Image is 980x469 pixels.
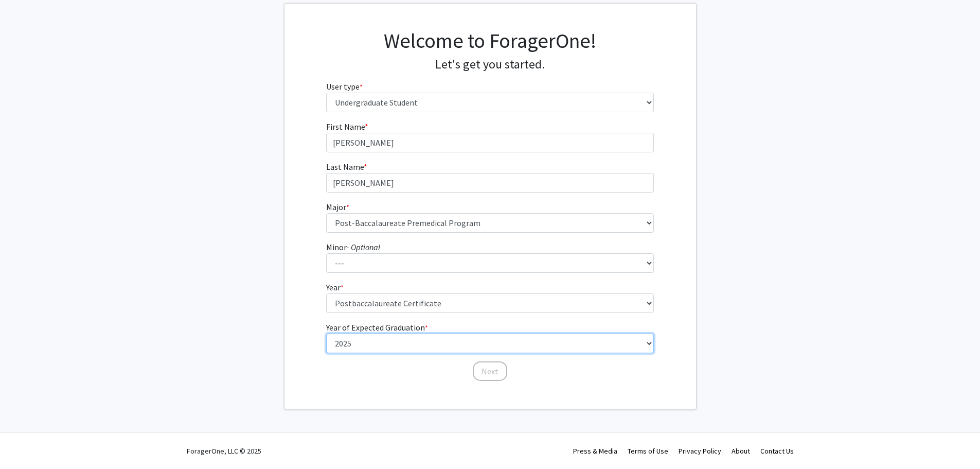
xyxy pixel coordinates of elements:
[326,28,654,53] h1: Welcome to ForagerOne!
[732,446,750,456] a: About
[326,57,654,72] h4: Let's get you started.
[679,446,721,456] a: Privacy Policy
[326,281,344,293] label: Year
[347,242,380,252] i: - Optional
[326,162,364,172] span: Last Name
[326,241,380,253] label: Minor
[628,446,668,456] a: Terms of Use
[326,321,428,334] label: Year of Expected Graduation
[573,446,617,456] a: Press & Media
[760,446,794,456] a: Contact Us
[326,80,363,93] label: User type
[187,433,261,469] div: ForagerOne, LLC © 2025
[326,201,349,213] label: Major
[8,423,44,461] iframe: Chat
[326,121,365,132] span: First Name
[473,361,507,381] button: Next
